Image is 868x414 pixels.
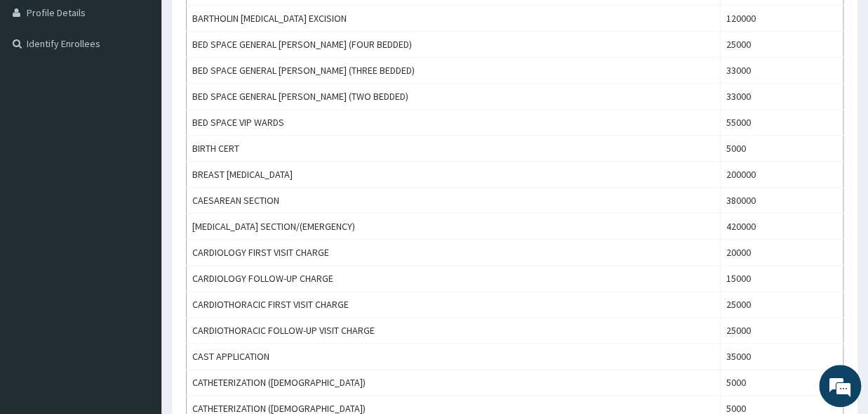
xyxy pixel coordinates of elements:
[187,162,721,188] td: BREAST [MEDICAL_DATA]
[187,188,721,214] td: CAESAREAN SECTION
[187,318,721,344] td: CARDIOTHORACIC FOLLOW-UP VISIT CHARGE
[187,84,721,110] td: BED SPACE GENERAL [PERSON_NAME] (TWO BEDDED)
[187,136,721,162] td: BIRTH CERT
[720,136,843,162] td: 5000
[187,292,721,318] td: CARDIOTHORACIC FIRST VISIT CHARGE
[187,58,721,84] td: BED SPACE GENERAL [PERSON_NAME] (THREE BEDDED)
[720,162,843,188] td: 200000
[187,266,721,292] td: CARDIOLOGY FOLLOW-UP CHARGE
[187,214,721,240] td: [MEDICAL_DATA] SECTION/(EMERGENCY)
[720,32,843,58] td: 25000
[187,32,721,58] td: BED SPACE GENERAL [PERSON_NAME] (FOUR BEDDED)
[720,188,843,214] td: 380000
[720,318,843,344] td: 25000
[187,110,721,136] td: BED SPACE VIP WARDS
[187,240,721,266] td: CARDIOLOGY FIRST VISIT CHARGE
[187,344,721,370] td: CAST APPLICATION
[720,84,843,110] td: 33000
[720,240,843,266] td: 20000
[720,6,843,32] td: 120000
[720,214,843,240] td: 420000
[720,110,843,136] td: 55000
[187,370,721,396] td: CATHETERIZATION ([DEMOGRAPHIC_DATA])
[720,344,843,370] td: 35000
[720,58,843,84] td: 33000
[720,292,843,318] td: 25000
[720,370,843,396] td: 5000
[720,266,843,292] td: 15000
[187,6,721,32] td: BARTHOLIN [MEDICAL_DATA] EXCISION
